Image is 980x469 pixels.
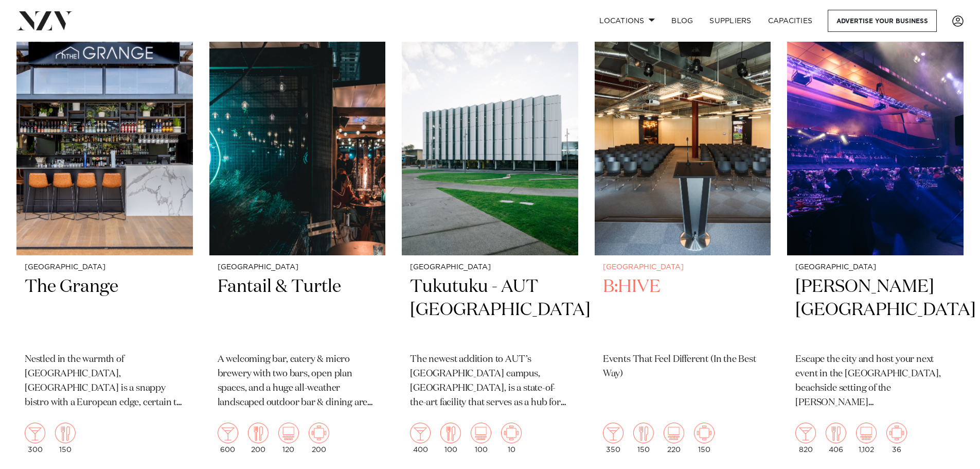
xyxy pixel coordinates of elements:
[25,264,185,271] small: [GEOGRAPHIC_DATA]
[218,423,238,454] div: 600
[664,423,684,443] img: theatre.png
[633,423,654,454] div: 150
[501,423,522,454] div: 10
[440,423,461,454] div: 100
[410,275,570,345] h2: Tukutuku - AUT [GEOGRAPHIC_DATA]
[309,423,329,443] img: meeting.png
[591,10,663,32] a: Locations
[218,264,378,271] small: [GEOGRAPHIC_DATA]
[218,353,378,410] p: A welcoming bar, eatery & micro brewery with two bars, open plan spaces, and a huge all-weather l...
[795,353,955,410] p: Escape the city and host your next event in the [GEOGRAPHIC_DATA], beachside setting of the [PERS...
[795,423,816,454] div: 820
[471,423,491,443] img: theatre.png
[595,19,771,462] a: [GEOGRAPHIC_DATA] B:HIVE Events That Feel Different (In the Best Way) 350 150 220 150
[795,275,955,345] h2: [PERSON_NAME][GEOGRAPHIC_DATA]
[856,423,877,454] div: 1,102
[16,19,193,462] a: [GEOGRAPHIC_DATA] The Grange Nestled in the warmth of [GEOGRAPHIC_DATA], [GEOGRAPHIC_DATA] is a s...
[795,264,955,271] small: [GEOGRAPHIC_DATA]
[218,275,378,345] h2: Fantail & Turtle
[248,423,269,454] div: 200
[25,423,45,443] img: cocktail.png
[694,423,715,443] img: meeting.png
[25,423,45,454] div: 300
[402,19,578,462] a: [GEOGRAPHIC_DATA] Tukutuku - AUT [GEOGRAPHIC_DATA] The newest addition to AUT’s [GEOGRAPHIC_DATA]...
[440,423,461,443] img: dining.png
[787,19,964,462] a: [GEOGRAPHIC_DATA] [PERSON_NAME][GEOGRAPHIC_DATA] Escape the city and host your next event in the ...
[55,423,76,454] div: 150
[603,423,623,443] img: cocktail.png
[664,423,684,454] div: 220
[25,275,185,345] h2: The Grange
[218,423,238,443] img: cocktail.png
[278,423,299,443] img: theatre.png
[278,423,299,454] div: 120
[55,423,76,443] img: dining.png
[633,423,654,443] img: dining.png
[309,423,329,454] div: 200
[760,10,821,32] a: Capacities
[603,264,763,271] small: [GEOGRAPHIC_DATA]
[694,423,715,454] div: 150
[603,423,623,454] div: 350
[603,275,763,345] h2: B:HIVE
[410,264,570,271] small: [GEOGRAPHIC_DATA]
[501,423,522,443] img: meeting.png
[795,423,816,443] img: cocktail.png
[826,423,846,454] div: 406
[410,353,570,410] p: The newest addition to AUT’s [GEOGRAPHIC_DATA] campus, [GEOGRAPHIC_DATA], is a state-of-the-art f...
[209,19,386,462] a: [GEOGRAPHIC_DATA] Fantail & Turtle A welcoming bar, eatery & micro brewery with two bars, open pl...
[663,10,701,32] a: BLOG
[248,423,269,443] img: dining.png
[603,353,763,381] p: Events That Feel Different (In the Best Way)
[828,10,937,32] a: Advertise your business
[701,10,759,32] a: SUPPLIERS
[886,423,907,454] div: 36
[856,423,877,443] img: theatre.png
[886,423,907,443] img: meeting.png
[25,353,185,410] p: Nestled in the warmth of [GEOGRAPHIC_DATA], [GEOGRAPHIC_DATA] is a snappy bistro with a European ...
[410,423,431,454] div: 400
[471,423,491,454] div: 100
[826,423,846,443] img: dining.png
[16,11,73,30] img: nzv-logo.png
[410,423,431,443] img: cocktail.png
